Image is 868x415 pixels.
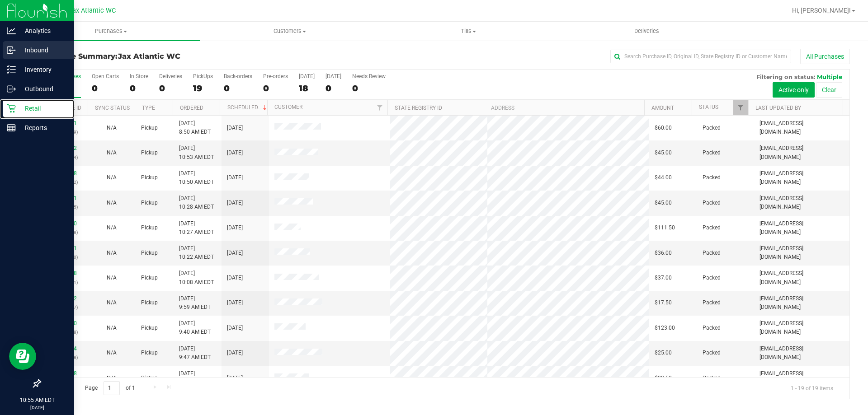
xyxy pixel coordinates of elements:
[141,199,158,207] span: Pickup
[179,219,214,237] span: [DATE] 10:27 AM EDT
[227,374,243,382] span: [DATE]
[7,123,16,132] inline-svg: Reports
[16,64,70,75] p: Inventory
[107,173,117,182] button: N/A
[759,194,844,211] span: [EMAIL_ADDRESS][DOMAIN_NAME]
[179,244,214,261] span: [DATE] 10:22 AM EDT
[52,145,77,151] a: 11848682
[7,84,16,93] inline-svg: Outbound
[107,375,117,381] span: Not Applicable
[179,345,211,362] span: [DATE] 9:47 AM EDT
[759,244,844,261] span: [EMAIL_ADDRESS][DOMAIN_NAME]
[193,83,213,93] div: 19
[16,45,70,56] p: Inbound
[227,199,243,207] span: [DATE]
[299,73,315,79] div: [DATE]
[227,224,243,232] span: [DATE]
[773,82,815,98] button: Active only
[7,26,16,35] inline-svg: Analytics
[179,369,211,387] span: [DATE] 9:04 AM EDT
[130,83,148,93] div: 0
[107,249,117,257] button: N/A
[107,250,117,256] span: Not Applicable
[816,82,842,98] button: Clear
[610,50,791,63] input: Search Purchase ID, Original ID, State Registry ID or Customer Name...
[107,200,117,206] span: Not Applicable
[107,275,117,281] span: Not Applicable
[557,22,736,41] a: Deliveries
[4,404,70,411] p: [DATE]
[52,345,77,352] a: 11848114
[179,169,214,187] span: [DATE] 10:50 AM EDT
[352,73,386,79] div: Needs Review
[7,104,16,113] inline-svg: Retail
[655,249,672,257] span: $36.00
[651,105,674,111] a: Amount
[703,224,721,232] span: Packed
[107,324,117,332] button: N/A
[227,124,243,132] span: [DATE]
[179,119,211,136] span: [DATE] 8:50 AM EDT
[141,149,158,157] span: Pickup
[179,319,211,336] span: [DATE] 9:40 AM EDT
[52,270,77,276] a: 11848388
[52,195,77,201] a: 11848541
[7,65,16,74] inline-svg: Inventory
[227,173,243,182] span: [DATE]
[104,381,120,395] input: 1
[118,52,180,61] span: Jax Atlantic WC
[179,294,211,312] span: [DATE] 9:59 AM EDT
[379,27,557,35] span: Tills
[107,124,117,132] button: N/A
[755,105,801,111] a: Last Updated By
[395,105,442,111] a: State Registry ID
[759,144,844,161] span: [EMAIL_ADDRESS][DOMAIN_NAME]
[325,83,341,93] div: 0
[4,396,70,404] p: 10:55 AM EDT
[159,73,182,79] div: Deliveries
[130,73,148,79] div: In Store
[52,170,77,177] a: 11848578
[77,381,142,395] span: Page of 1
[141,224,158,232] span: Pickup
[9,343,36,370] iframe: Resource center
[792,7,851,14] span: Hi, [PERSON_NAME]!
[227,104,269,111] a: Scheduled
[783,381,840,395] span: 1 - 19 of 19 items
[622,27,671,35] span: Deliveries
[352,83,386,93] div: 0
[655,349,672,357] span: $25.00
[107,298,117,307] button: N/A
[52,120,77,126] a: 11847431
[703,249,721,257] span: Packed
[141,274,158,282] span: Pickup
[655,274,672,282] span: $37.00
[52,320,77,326] a: 11848160
[141,349,158,357] span: Pickup
[759,119,844,136] span: [EMAIL_ADDRESS][DOMAIN_NAME]
[224,73,252,79] div: Back-orders
[800,49,850,64] button: All Purchases
[179,144,214,161] span: [DATE] 10:53 AM EDT
[756,73,815,80] span: Filtering on status:
[263,73,288,79] div: Pre-orders
[703,274,721,282] span: Packed
[274,104,302,110] a: Customer
[22,27,200,35] span: Purchases
[159,83,182,93] div: 0
[759,369,844,387] span: [EMAIL_ADDRESS][DOMAIN_NAME]
[107,149,117,157] button: N/A
[141,249,158,257] span: Pickup
[180,105,203,111] a: Ordered
[227,324,243,332] span: [DATE]
[703,349,721,357] span: Packed
[379,22,557,41] a: Tills
[227,349,243,357] span: [DATE]
[7,46,16,55] inline-svg: Inbound
[655,124,672,132] span: $60.00
[227,274,243,282] span: [DATE]
[141,298,158,307] span: Pickup
[703,173,721,182] span: Packed
[141,173,158,182] span: Pickup
[655,374,672,382] span: $22.50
